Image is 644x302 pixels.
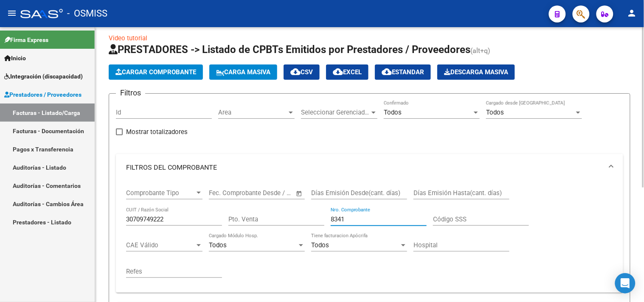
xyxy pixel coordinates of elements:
[209,189,243,197] input: Fecha inicio
[116,154,623,181] mat-expansion-panel-header: FILTROS DEL COMPROBANTE
[615,273,636,294] div: Open Intercom Messenger
[209,241,227,249] span: Todos
[109,44,470,56] span: PRESTADORES -> Listado de CPBTs Emitidos por Prestadores / Proveedores
[67,4,107,23] span: - OSMISS
[126,189,195,197] span: Comprobante Tipo
[216,68,270,76] span: Carga Masiva
[4,35,48,45] span: Firma Express
[284,64,320,80] button: CSV
[486,109,504,116] span: Todos
[382,67,392,77] mat-icon: cloud_download
[326,64,368,80] button: EXCEL
[301,109,370,116] span: Seleccionar Gerenciador
[333,67,343,77] mat-icon: cloud_download
[470,47,490,55] span: (alt+q)
[116,87,145,99] h3: Filtros
[126,241,195,249] span: CAE Válido
[4,53,26,63] span: Inicio
[384,109,402,116] span: Todos
[218,109,287,116] span: Area
[290,68,313,76] span: CSV
[444,68,508,76] span: Descarga Masiva
[251,189,292,197] input: Fecha fin
[109,34,147,42] a: Video tutorial
[115,68,196,76] span: Cargar Comprobante
[295,189,304,199] button: Open calendar
[7,8,17,18] mat-icon: menu
[627,8,637,18] mat-icon: person
[4,72,83,81] span: Integración (discapacidad)
[109,64,203,80] button: Cargar Comprobante
[311,241,329,249] span: Todos
[375,64,431,80] button: Estandar
[126,163,603,172] mat-panel-title: FILTROS DEL COMPROBANTE
[126,127,188,137] span: Mostrar totalizadores
[437,64,515,80] app-download-masive: Descarga masiva de comprobantes (adjuntos)
[290,67,301,77] mat-icon: cloud_download
[116,181,623,293] div: FILTROS DEL COMPROBANTE
[4,90,82,99] span: Prestadores / Proveedores
[437,64,515,80] button: Descarga Masiva
[333,68,362,76] span: EXCEL
[382,68,424,76] span: Estandar
[209,64,277,80] button: Carga Masiva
